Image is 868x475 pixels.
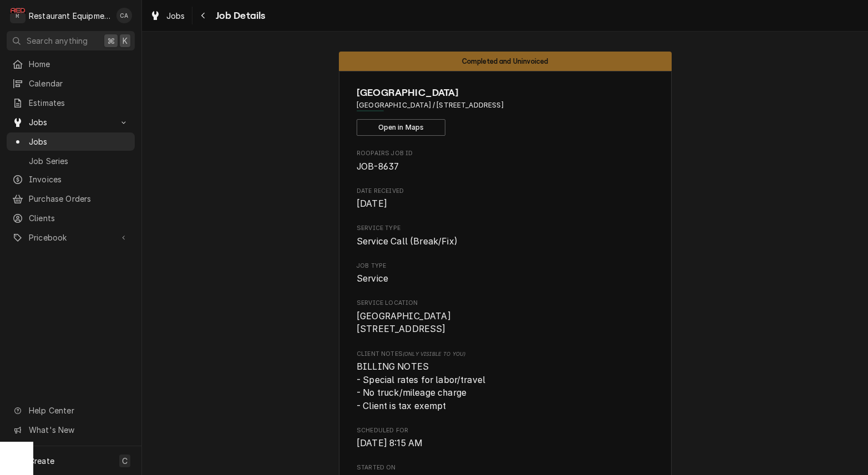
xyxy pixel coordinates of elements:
a: Jobs [7,132,135,151]
button: Navigate back [195,7,212,24]
a: Estimates [7,94,135,112]
span: Invoices [29,173,129,185]
a: Go to Jobs [7,113,135,131]
div: Scheduled For [357,426,653,450]
span: Name [357,85,653,100]
span: Search anything [27,35,88,47]
span: Date Received [357,187,653,196]
span: Date Received [357,197,653,211]
a: Go to Help Center [7,401,135,420]
div: Job Type [357,262,653,285]
button: Open in Maps [357,119,445,136]
div: Chrissy Adams's Avatar [116,8,132,23]
span: Service [357,273,388,284]
span: C [122,455,128,467]
span: What's New [29,424,128,436]
span: K [123,35,128,47]
span: Service Type [357,224,653,233]
span: Job Type [357,272,653,285]
div: Restaurant Equipment Diagnostics's Avatar [10,8,26,23]
span: Client Notes [357,350,653,359]
div: Restaurant Equipment Diagnostics [29,10,110,22]
span: JOB-8637 [357,161,399,172]
div: CA [116,8,132,23]
a: Calendar [7,74,135,93]
span: Pricebook [29,232,113,243]
span: Service Type [357,235,653,248]
span: Create [29,456,54,466]
span: BILLING NOTES - Special rates for labor/travel - No truck/mileage charge - Client is tax exempt [357,361,485,411]
a: Go to What's New [7,421,135,439]
span: Roopairs Job ID [357,160,653,173]
span: Roopairs Job ID [357,149,653,158]
span: [DATE] 8:15 AM [357,438,423,448]
span: ⌘ [107,35,115,47]
span: Jobs [29,136,129,147]
span: Scheduled For [357,437,653,450]
div: Roopairs Job ID [357,149,653,173]
span: [GEOGRAPHIC_DATA] [STREET_ADDRESS] [357,311,451,335]
span: Purchase Orders [29,193,129,205]
span: Service Location [357,310,653,336]
span: Jobs [29,116,113,128]
span: Job Details [212,8,266,23]
span: Service Call (Break/Fix) [357,236,458,247]
div: Service Location [357,299,653,336]
a: Purchase Orders [7,190,135,208]
div: [object Object] [357,350,653,413]
a: Invoices [7,170,135,188]
span: Started On [357,463,653,472]
span: Job Type [357,262,653,270]
span: Scheduled For [357,426,653,435]
span: Job Series [29,155,129,167]
div: Service Type [357,224,653,248]
span: Jobs [166,10,185,22]
span: Completed and Uninvoiced [462,58,549,65]
div: Date Received [357,187,653,211]
div: Status [339,52,672,71]
a: Home [7,55,135,73]
a: Go to Pricebook [7,228,135,247]
span: Estimates [29,97,129,109]
span: Service Location [357,299,653,308]
span: Address [357,100,653,110]
span: Help Center [29,405,128,416]
span: [object Object] [357,360,653,413]
a: Jobs [145,7,190,25]
span: Clients [29,212,129,224]
div: Client Information [357,85,653,136]
button: Search anything⌘K [7,31,135,50]
span: Calendar [29,78,129,89]
a: Clients [7,209,135,227]
span: (Only Visible to You) [403,351,465,357]
a: Job Series [7,152,135,170]
div: R [10,8,26,23]
span: Home [29,58,129,70]
span: [DATE] [357,198,387,209]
